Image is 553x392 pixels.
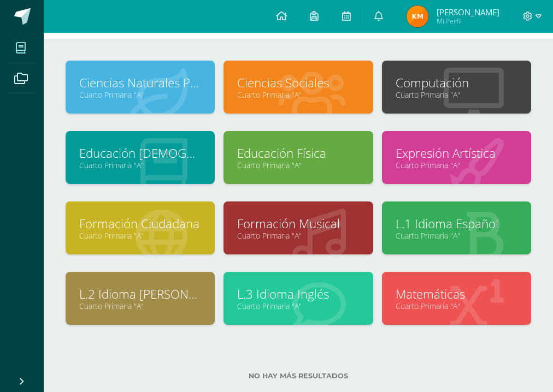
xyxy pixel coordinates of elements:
[407,5,428,27] img: 953adcf1e27fafb5c9fc0aad3c5752b6.png
[237,286,359,302] a: L.3 Idioma Inglés
[396,230,517,241] a: Cuarto Primaria "A"
[396,145,517,162] a: Expresión Artística
[79,160,201,170] a: Cuarto Primaria "A"
[237,160,359,170] a: Cuarto Primaria "A"
[79,74,201,91] a: Ciencias Naturales Productividad y Desarrollo
[396,286,517,302] a: Matemáticas
[79,230,201,241] a: Cuarto Primaria "A"
[237,90,359,100] a: Cuarto Primaria "A"
[66,372,531,380] label: No hay más resultados
[237,230,359,241] a: Cuarto Primaria "A"
[237,74,359,91] a: Ciencias Sociales
[437,7,499,17] span: [PERSON_NAME]
[237,215,359,232] a: Formación Musical
[79,90,201,100] a: Cuarto Primaria "A"
[79,145,201,162] a: Educación [DEMOGRAPHIC_DATA]
[79,286,201,302] a: L.2 Idioma [PERSON_NAME]
[396,215,517,232] a: L.1 Idioma Español
[437,16,499,26] span: Mi Perfil
[79,301,201,311] a: Cuarto Primaria "A"
[396,301,517,311] a: Cuarto Primaria "A"
[237,145,359,162] a: Educación Física
[237,301,359,311] a: Cuarto Primaria "A"
[396,160,517,170] a: Cuarto Primaria "A"
[396,74,517,91] a: Computación
[79,215,201,232] a: Formación Ciudadana
[396,90,517,100] a: Cuarto Primaria "A"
